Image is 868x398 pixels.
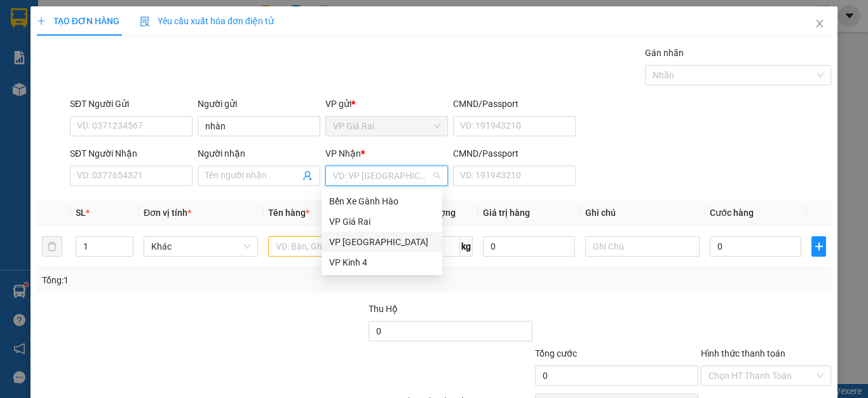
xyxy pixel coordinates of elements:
[815,18,825,29] span: close
[73,8,137,24] b: TRÍ NHÂN
[140,16,274,26] span: Yêu cầu xuất hóa đơn điện tử
[322,191,442,211] div: Bến Xe Gành Hào
[144,208,191,218] span: Đơn vị tính
[329,255,435,269] div: VP Kinh 4
[580,201,705,225] th: Ghi chú
[37,17,46,25] span: plus
[329,194,435,208] div: Bến Xe Gành Hào
[483,208,530,218] span: Giá trị hàng
[325,148,361,159] span: VP Nhận
[70,146,193,160] div: SĐT Người Nhận
[6,60,242,76] li: 0983 44 7777
[585,236,700,257] input: Ghi Chú
[333,117,440,136] span: VP Giá Rai
[268,236,383,257] input: VD: Bàn, Ghế
[70,97,193,111] div: SĐT Người Gửi
[73,62,83,73] span: phone
[802,6,837,42] button: Close
[302,171,313,181] span: user-add
[42,273,336,287] div: Tổng: 1
[811,236,826,257] button: plus
[329,215,435,229] div: VP Giá Rai
[369,304,398,314] span: Thu Hộ
[329,235,435,249] div: VP [GEOGRAPHIC_DATA]
[322,252,442,273] div: VP Kinh 4
[198,97,320,111] div: Người gửi
[325,97,448,111] div: VP gửi
[151,237,250,256] span: Khác
[6,95,130,116] b: GỬI : VP Giá Rai
[483,236,574,257] input: 0
[6,28,242,60] li: [STREET_ADDRESS][PERSON_NAME]
[37,16,119,26] span: TẠO ĐƠN HÀNG
[701,348,785,359] label: Hình thức thanh toán
[322,211,442,232] div: VP Giá Rai
[322,232,442,252] div: VP Sài Gòn
[268,208,309,218] span: Tên hàng
[453,146,576,160] div: CMND/Passport
[198,146,320,160] div: Người nhận
[812,241,825,252] span: plus
[453,97,576,111] div: CMND/Passport
[73,31,83,41] span: environment
[460,236,473,257] span: kg
[140,17,150,27] img: icon
[76,208,86,218] span: SL
[42,236,62,257] button: delete
[645,48,684,58] label: Gán nhãn
[710,208,754,218] span: Cước hàng
[535,348,577,359] span: Tổng cước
